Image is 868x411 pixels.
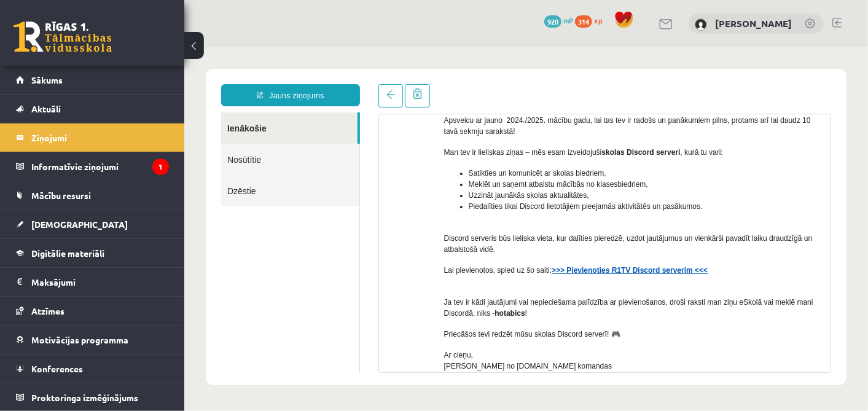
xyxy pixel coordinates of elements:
span: Motivācijas programma [31,334,128,345]
img: Daniela Vasiļjeva [695,18,707,31]
span: Mācību resursi [31,190,91,201]
a: Mācību resursi [16,181,169,209]
li: Uzzināt jaunākās skolas aktualitātes, [284,143,637,154]
a: Rīgas 1. Tālmācības vidusskola [14,22,112,52]
span: Atzīmes [31,305,65,316]
strong: skolas Discord serveri [418,101,496,109]
a: Ienākošie [37,65,173,96]
span: mP [563,15,573,25]
a: [DEMOGRAPHIC_DATA] [16,210,169,238]
a: Sākums [16,66,169,94]
a: 314 xp [575,15,608,25]
span: Konferences [31,363,83,374]
a: Konferences [16,354,169,383]
span: xp [594,15,602,25]
p: Discord serveris būs lieliska vieta, kur dalīties pieredzē, uzdot jautājumus un vienkārši pavadīt... [260,186,637,208]
legend: Ziņojumi [31,123,169,152]
span: 920 [544,15,561,28]
a: Maksājumi [16,268,169,296]
p: Ja tev ir kādi jautājumi vai nepieciešama palīdzība ar pievienošanos, droši raksti man ziņu eSkol... [260,249,637,272]
a: Ziņojumi [16,123,169,152]
p: Ar cieņu, [PERSON_NAME] no [DOMAIN_NAME] komandas [260,302,637,324]
strong: hotabics [310,262,340,270]
a: Aktuāli [16,95,169,123]
span: Sākums [31,74,63,85]
li: Piedalīties tikai Discord lietotājiem pieejamās aktivitātēs un pasākumos. [284,154,637,165]
p: Apsveicu ar jauno 2024./2025. mācību gadu, lai tas tev ir radošs un panākumiem pilns, protams arī... [260,68,637,90]
a: Atzīmes [16,297,169,325]
a: Informatīvie ziņojumi1 [16,152,169,181]
a: Motivācijas programma [16,326,169,354]
span: Proktoringa izmēģinājums [31,392,138,403]
p: Man tev ir lieliskas ziņas – mēs esam izveidojuši , kurā tu vari: [260,100,637,111]
p: Lai pievienotos, spied uz šo saiti: [260,217,637,240]
a: Digitālie materiāli [16,239,169,267]
a: [PERSON_NAME] [715,17,792,29]
span: Aktuāli [31,103,61,114]
a: 920 mP [544,15,573,25]
span: [DEMOGRAPHIC_DATA] [31,219,128,230]
span: 314 [575,15,592,28]
legend: Informatīvie ziņojumi [31,152,169,181]
p: Priecāšos tevi redzēt mūsu skolas Discord serverī! 🎮 [260,281,637,292]
li: Satikties un komunicēt ar skolas biedriem, [284,120,637,131]
li: Meklēt un saņemt atbalstu mācībās no klasesbiedriem, [284,131,637,143]
a: Nosūtītie [37,96,175,128]
a: Dzēstie [37,128,175,159]
legend: Maksājumi [31,268,169,296]
a: Jauns ziņojums [37,37,176,59]
a: >>> Pievienoties R1TV Discord serverim <<< [367,219,523,227]
i: 1 [152,159,169,175]
span: Digitālie materiāli [31,248,104,259]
